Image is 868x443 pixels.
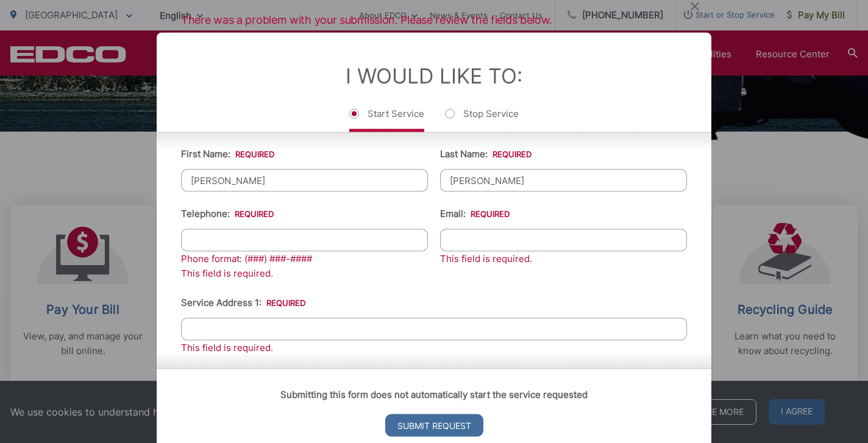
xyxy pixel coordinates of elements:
[445,107,519,132] label: Stop Service
[181,297,305,308] label: Service Address 1:
[346,63,522,88] label: I Would Like To:
[440,251,687,266] div: This field is required.
[385,414,483,436] input: Submit Request
[181,266,428,280] div: This field is required.
[349,107,424,132] label: Start Service
[181,208,274,219] label: Telephone:
[181,340,687,355] div: This field is required.
[181,251,428,266] div: Phone format: (###) ###-####
[280,388,588,400] strong: Submitting this form does not automatically start the service requested
[440,208,510,219] label: Email:
[181,148,274,159] label: First Name:
[440,148,532,159] label: Last Name:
